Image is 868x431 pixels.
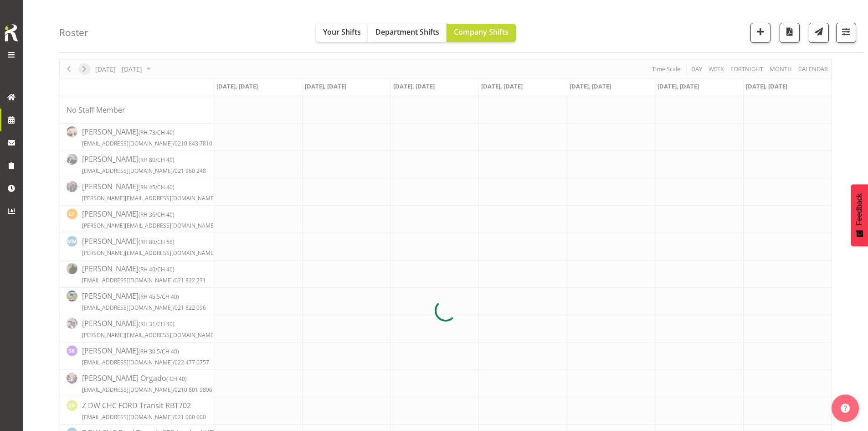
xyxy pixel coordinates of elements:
span: Company Shifts [454,27,508,37]
span: Your Shifts [323,27,361,37]
img: help-xxl-2.png [841,404,850,413]
span: Feedback [855,193,863,225]
button: Filter Shifts [836,23,856,43]
button: Your Shifts [316,24,368,42]
button: Send a list of all shifts for the selected filtered period to all rostered employees. [809,23,829,43]
button: Department Shifts [368,24,447,42]
button: Company Shifts [447,24,516,42]
img: Rosterit icon logo [2,23,21,43]
button: Add a new shift [750,23,770,43]
button: Download a PDF of the roster according to the set date range. [780,23,800,43]
button: Feedback - Show survey [851,184,868,246]
span: Department Shifts [375,27,439,37]
h4: Roster [59,27,88,38]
